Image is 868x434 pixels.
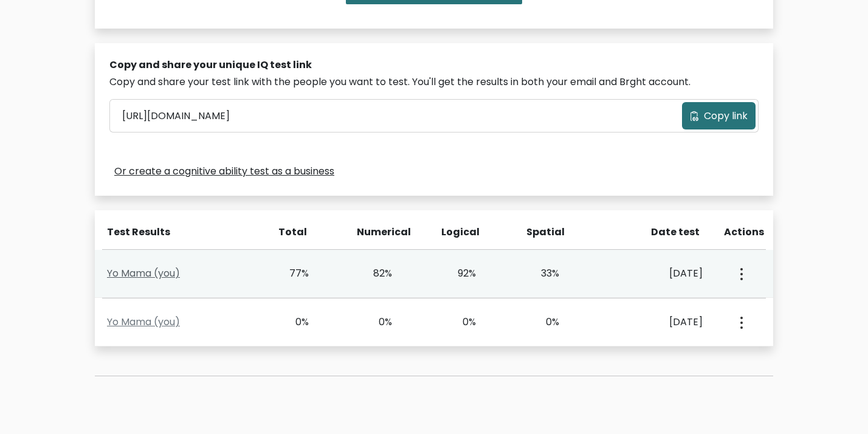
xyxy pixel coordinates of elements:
[272,225,307,239] div: Total
[611,225,709,239] div: Date test
[525,266,560,281] div: 33%
[107,225,257,239] div: Test Results
[274,266,309,281] div: 77%
[704,109,748,123] span: Copy link
[114,164,334,179] a: Or create a cognitive ability test as a business
[682,102,756,129] button: Copy link
[109,58,759,72] div: Copy and share your unique IQ test link
[608,315,703,329] div: [DATE]
[441,315,476,329] div: 0%
[724,225,766,239] div: Actions
[357,225,392,239] div: Numerical
[525,315,560,329] div: 0%
[274,315,309,329] div: 0%
[441,225,477,239] div: Logical
[358,315,393,329] div: 0%
[109,75,759,89] div: Copy and share your test link with the people you want to test. You'll get the results in both yo...
[441,266,476,281] div: 92%
[358,266,393,281] div: 82%
[526,225,562,239] div: Spatial
[608,266,703,281] div: [DATE]
[107,315,180,329] a: Yo Mama (you)
[107,266,180,280] a: Yo Mama (you)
